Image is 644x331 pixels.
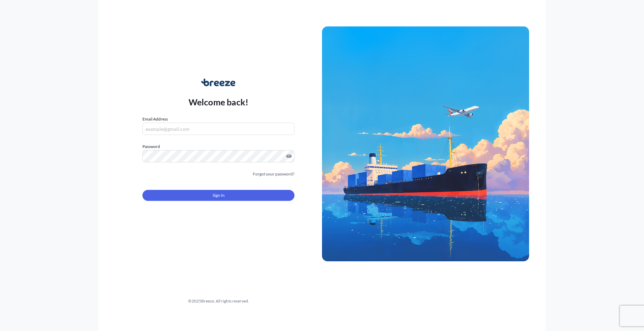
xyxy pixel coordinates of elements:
[286,153,292,159] button: Show password
[142,190,294,201] button: Sign In
[115,298,322,305] div: © 2025 Breeze. All rights reserved.
[142,143,294,150] label: Password
[322,26,529,261] img: Ship illustration
[142,123,294,135] input: example@gmail.com
[189,96,249,107] p: Welcome back!
[213,192,225,199] span: Sign In
[253,171,294,178] a: Forgot your password?
[142,116,168,123] label: Email Address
